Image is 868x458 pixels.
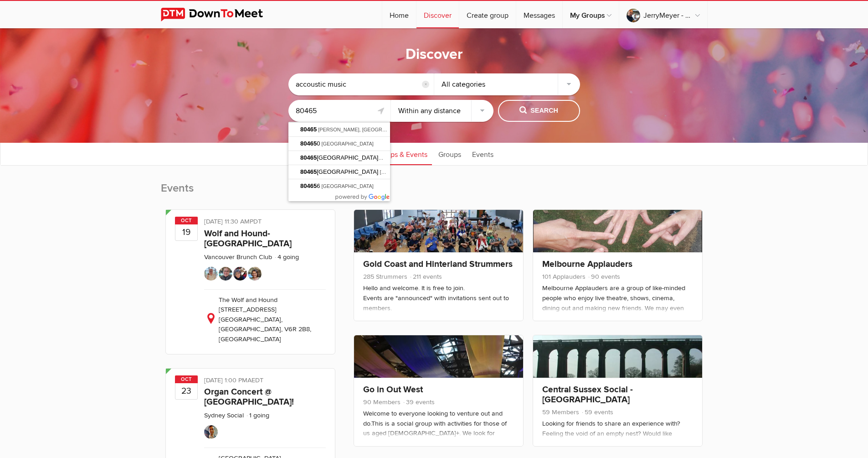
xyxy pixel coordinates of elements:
[288,73,434,95] input: Search...
[318,127,469,132] span: [PERSON_NAME], [GEOGRAPHIC_DATA], [GEOGRAPHIC_DATA]
[402,398,435,406] span: 39 events
[246,411,269,419] li: 1 going
[542,259,632,270] a: Melbourne Applauders
[363,398,401,406] span: 90 Members
[248,267,262,281] img: Annie Goodwyne
[250,218,262,225] span: America/Vancouver
[175,224,197,240] b: 19
[542,384,633,405] a: Central Sussex Social - [GEOGRAPHIC_DATA]
[274,253,299,261] li: 4 going
[434,142,466,165] a: Groups
[219,296,311,343] span: The Wolf and Hound [STREET_ADDRESS] [GEOGRAPHIC_DATA], [GEOGRAPHIC_DATA], V6R 2B8, [GEOGRAPHIC_DATA]
[247,376,263,384] span: Australia/Sydney
[581,408,613,416] span: 59 events
[204,253,272,261] a: Vancouver Brunch Club
[587,273,620,281] span: 90 events
[416,1,459,28] a: Discover
[434,73,580,95] div: All categories
[349,181,708,205] h2: Groups
[175,217,198,224] span: Oct
[288,100,391,122] input: Location or ZIP-Code
[161,8,277,21] img: DownToMeet
[321,183,374,189] span: [GEOGRAPHIC_DATA]
[300,182,317,189] span: 80465
[619,1,707,28] a: JerryMeyer - Bass player/percussionist
[300,154,380,161] span: [GEOGRAPHIC_DATA]
[542,408,579,416] span: 59 Members
[380,169,542,175] span: [GEOGRAPHIC_DATA], [GEOGRAPHIC_DATA], [GEOGRAPHIC_DATA]
[204,217,326,229] div: [DATE] 11:30 AM
[370,142,432,165] a: Groups & Events
[175,383,197,399] b: 23
[300,126,317,133] span: 80465
[175,375,198,383] span: Oct
[542,273,586,281] span: 101 Applauders
[204,411,244,419] a: Sydney Social
[300,168,380,175] span: [GEOGRAPHIC_DATA]
[204,386,294,407] a: Organ Concert @ [GEOGRAPHIC_DATA]!
[204,375,326,387] div: [DATE] 1:00 PM
[406,45,463,64] h1: Discover
[161,181,340,205] h2: Events
[204,228,292,249] a: Wolf and Hound-[GEOGRAPHIC_DATA]
[204,267,218,281] img: NeilMac
[467,142,498,165] a: Events
[233,267,247,281] img: Deni Loubert
[363,259,513,270] a: Gold Coast and Hinterland Strummers
[382,1,416,28] a: Home
[300,168,317,175] span: 80465
[300,182,321,189] span: 6
[300,140,317,147] span: 80465
[300,154,317,161] span: 80465
[363,384,423,395] a: Go in Out West
[459,1,516,28] a: Create group
[219,267,232,281] img: Tina Hildebrandt
[321,141,374,146] span: [GEOGRAPHIC_DATA]
[563,1,619,28] a: My Groups
[363,273,407,281] span: 285 Strummers
[409,273,442,281] span: 211 events
[519,106,558,116] span: Search
[204,425,218,439] img: Arthur
[516,1,562,28] a: Messages
[300,140,321,147] span: 0
[498,100,580,122] button: Search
